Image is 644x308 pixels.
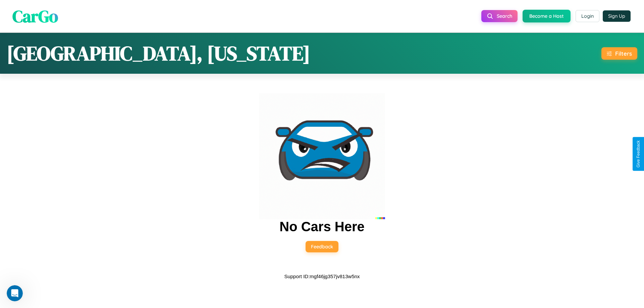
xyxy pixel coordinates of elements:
iframe: Intercom live chat [7,285,23,301]
h2: No Cars Here [279,219,364,234]
img: car [259,93,385,219]
button: Feedback [306,241,338,252]
button: Filters [601,47,637,60]
button: Become a Host [523,10,571,22]
div: Filters [615,50,632,57]
button: Sign Up [603,10,631,22]
span: CarGo [12,4,58,27]
p: Support ID: mgf46jg357jv813w5nx [284,272,360,281]
div: Give Feedback [636,140,641,168]
button: Search [481,10,518,22]
button: Login [576,10,599,22]
span: Search [497,13,512,19]
h1: [GEOGRAPHIC_DATA], [US_STATE] [7,40,310,67]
